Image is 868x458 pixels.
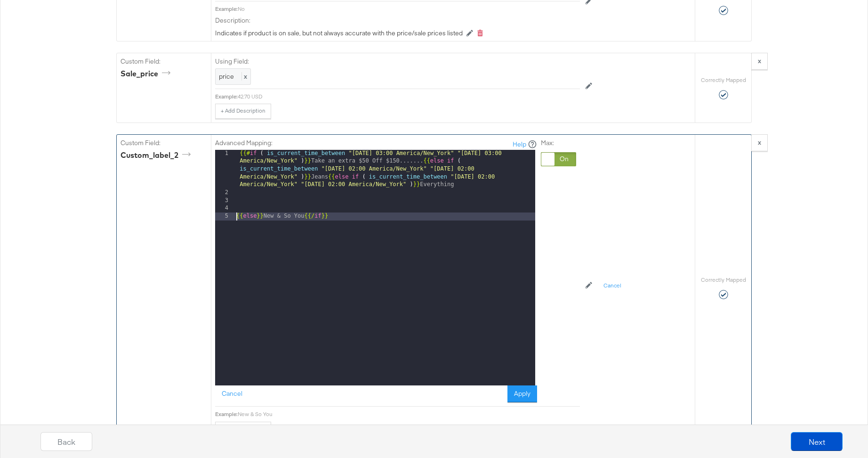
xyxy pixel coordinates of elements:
[238,93,580,100] div: 42.70 USD
[758,57,761,65] strong: x
[215,104,271,119] button: + Add Description
[215,197,234,205] div: 3
[215,150,234,189] div: 1
[215,29,463,38] div: Indicates if product is on sale, but not always accurate with the price/sale prices listed
[215,93,238,100] div: Example:
[121,57,207,66] label: Custom Field:
[121,139,207,147] label: Custom Field:
[219,72,234,81] span: price
[541,139,576,147] label: Max:
[758,138,761,147] strong: x
[215,57,580,66] label: Using Field:
[215,204,234,213] div: 4
[40,432,92,451] button: Back
[751,134,768,151] button: x
[215,5,238,13] div: Example:
[238,5,580,13] div: No
[513,140,526,149] a: Help
[215,213,234,221] div: 5
[121,150,194,161] div: custom_label_2
[701,276,746,284] label: Correctly Mapped
[215,16,580,25] label: Description:
[507,385,537,402] button: Apply
[215,410,238,418] div: Example:
[215,139,273,147] label: Advanced Mapping:
[238,410,580,418] div: New & So You
[791,432,843,451] button: Next
[598,278,627,293] button: Cancel
[215,189,234,197] div: 2
[751,53,768,70] button: x
[241,72,247,81] span: x
[121,68,174,79] div: sale_price
[215,385,249,402] button: Cancel
[701,76,746,84] label: Correctly Mapped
